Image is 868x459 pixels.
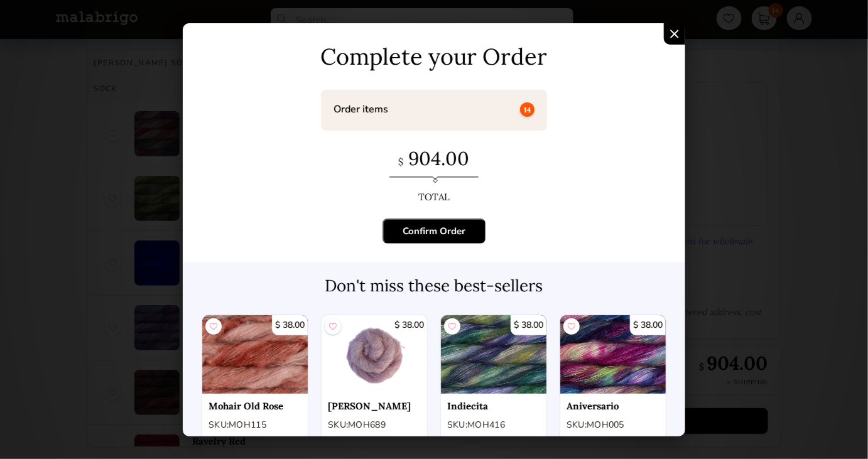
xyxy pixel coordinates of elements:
[520,102,534,117] p: 14
[391,315,427,335] p: $ 38.00
[382,219,486,244] button: Confirm Order
[334,102,388,116] p: Order items
[567,418,659,431] p: SKU: MOH005
[403,225,465,237] div: Confirm Order
[567,400,659,412] a: Aniversario
[209,418,301,431] p: SKU: MOH115
[272,315,308,335] p: $ 38.00
[202,315,308,394] img: Mohair Old Rose
[322,315,427,394] a: $ 38.00
[560,315,666,394] img: Aniversario
[328,400,421,412] a: [PERSON_NAME]
[202,185,666,203] p: TOTAL
[447,400,540,412] a: Indiecita
[195,275,673,296] h3: Don't miss these best-sellers
[441,315,546,394] a: $ 38.00
[389,176,479,183] img: order-separator.89fa5524.svg
[399,156,404,168] span: $
[202,42,666,71] p: Complete your Order
[322,315,427,394] img: Valentina
[511,315,546,335] p: $ 38.00
[560,315,666,394] a: $ 38.00
[447,418,540,431] p: SKU: MOH416
[441,315,546,394] img: Indiecita
[328,418,421,431] p: SKU: MOH689
[630,315,666,335] p: $ 38.00
[202,146,666,176] p: 904.00
[202,315,308,394] a: $ 38.00
[209,400,301,412] a: Mohair Old Rose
